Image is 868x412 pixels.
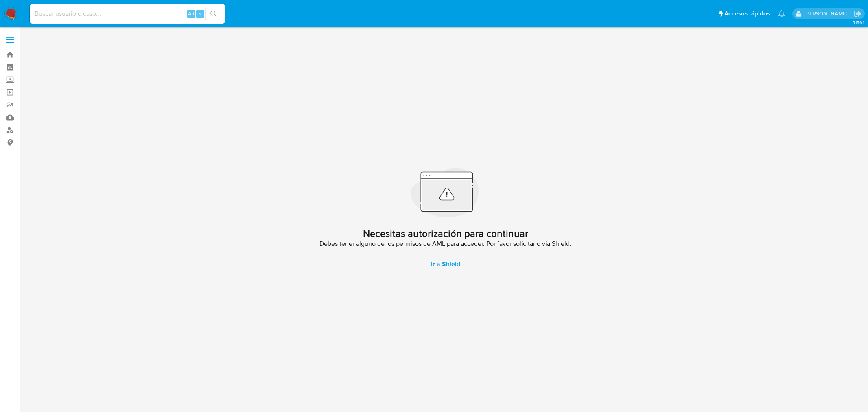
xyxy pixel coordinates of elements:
[30,9,225,19] input: Buscar usuario o caso...
[188,10,195,18] span: Alt
[853,9,862,18] a: Salir
[363,228,528,240] h2: Necesitas autorización para continuar
[421,254,470,274] a: Ir a Shield
[199,10,201,18] span: s
[778,10,785,17] a: Notificaciones
[205,8,222,20] button: search-icon
[805,10,851,18] p: belen.palamara@mercadolibre.com
[431,254,460,274] span: Ir a Shield
[319,240,571,248] span: Debes tener alguno de los permisos de AML para acceder. Por favor solicitarlo via Shield.
[724,9,770,18] span: Accesos rápidos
